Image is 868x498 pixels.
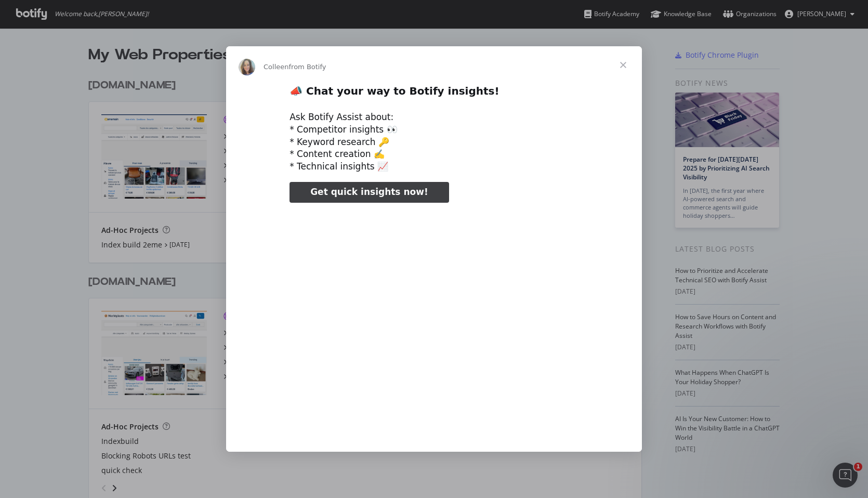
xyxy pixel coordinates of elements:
video: Play video [217,212,651,428]
span: Get quick insights now! [310,187,428,197]
h2: 📣 Chat your way to Botify insights! [290,84,578,103]
img: Profile image for Colleen [239,59,255,75]
div: Ask Botify Assist about: * Competitor insights 👀 * Keyword research 🔑 * Content creation ✍️ * Tec... [290,111,578,173]
span: Colleen [264,63,289,71]
a: Get quick insights now! [290,182,449,203]
span: from Botify [289,63,326,71]
span: Close [604,46,642,84]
